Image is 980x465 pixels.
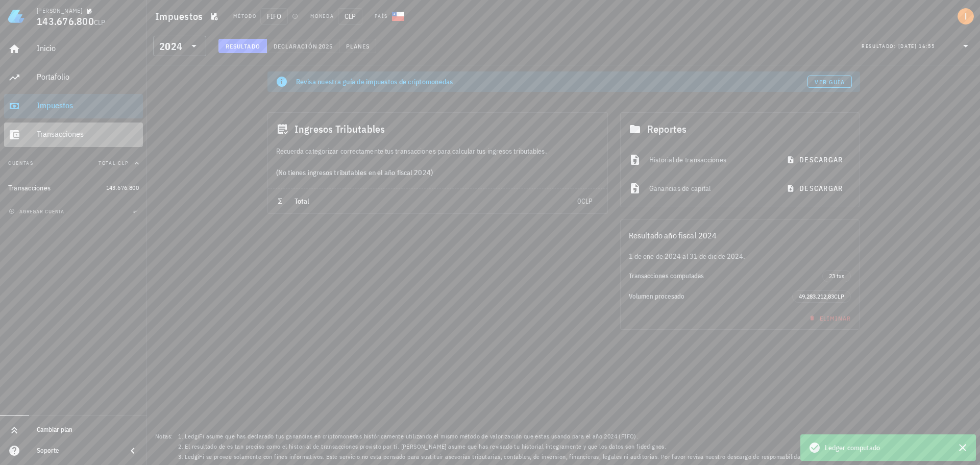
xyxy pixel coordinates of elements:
[260,8,288,25] span: FIFO
[4,151,143,176] button: CuentasTotal CLP
[268,157,607,188] div: (No tienes ingresos tributables en el año fiscal 2024)
[37,426,139,434] div: Cambiar plan
[825,442,880,453] span: Ledger computado
[218,39,267,53] button: Resultado
[803,311,855,325] button: Eliminar
[37,43,139,53] div: Inicio
[855,36,978,56] div: Resultado:[DATE] 16:55
[155,8,207,25] h1: Impuestos
[37,72,139,82] div: Portafolio
[898,41,935,52] div: [DATE] 16:55
[4,94,143,118] a: Impuestos
[780,151,851,169] button: descargar
[346,42,370,50] span: Planes
[338,8,362,25] span: CLP
[94,18,106,27] span: CLP
[8,184,51,192] div: Transacciones
[295,197,310,206] span: Total
[621,113,860,145] div: Reportes
[4,123,143,147] a: Transacciones
[273,42,318,50] span: Declaración
[268,113,607,145] div: Ingresos Tributables
[6,206,69,216] button: agregar cuenta
[310,12,334,20] div: Moneda
[8,8,24,25] img: LedgiFi
[37,447,118,455] div: Soporte
[807,314,851,322] span: Eliminar
[862,39,898,53] div: Resultado:
[318,42,333,50] span: 2025
[649,149,772,171] div: Historial de transacciones
[621,251,860,262] div: 1 de ene de 2024 al 31 de dic de 2024.
[621,220,860,251] div: Resultado año fiscal 2024
[789,155,843,164] span: descargar
[339,39,377,53] button: Planes
[185,452,843,462] li: LedgiFi se provee solamente con fines informativos. Este servicio no esta pensado para sustituir ...
[153,36,206,56] div: 2024
[37,14,94,28] span: 143.676.800
[106,184,139,191] span: 143.676.800
[780,179,851,198] button: descargar
[577,197,581,206] span: 0
[233,12,256,20] div: Método
[834,292,844,300] span: CLP
[581,197,593,206] span: CLP
[814,78,845,86] span: Ver guía
[629,272,823,280] div: Transacciones computadas
[37,101,139,110] div: Impuestos
[392,10,404,22] div: CL-icon
[789,184,843,193] span: descargar
[296,77,807,87] div: Revisa nuestra guía de impuestos de criptomonedas
[4,176,143,200] a: Transacciones 143.676.800
[185,431,843,442] li: LedgiFi asume que has declarado tus ganancias en criptomonedas históricamente utilizando el mismo...
[829,271,844,282] span: 23 txs
[799,292,834,300] span: 49.283.212,83
[147,428,980,465] footer: Notas:
[375,12,388,20] div: País
[649,177,772,200] div: Ganancias de capital
[11,208,64,215] span: agregar cuenta
[958,8,974,25] div: avatar
[268,145,607,157] div: Recuerda categorizar correctamente tus transacciones para calcular tus ingresos tributables.
[37,7,82,15] div: [PERSON_NAME]
[267,39,339,53] button: Declaración 2025
[4,37,143,61] a: Inicio
[629,292,793,301] div: Volumen procesado
[185,442,843,452] li: El resultado de es tan preciso como el historial de transacciones provisto por ti. [PERSON_NAME] ...
[37,129,139,139] div: Transacciones
[4,65,143,90] a: Portafolio
[99,160,129,166] span: Total CLP
[225,42,260,50] span: Resultado
[159,41,182,52] div: 2024
[807,76,852,88] a: Ver guía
